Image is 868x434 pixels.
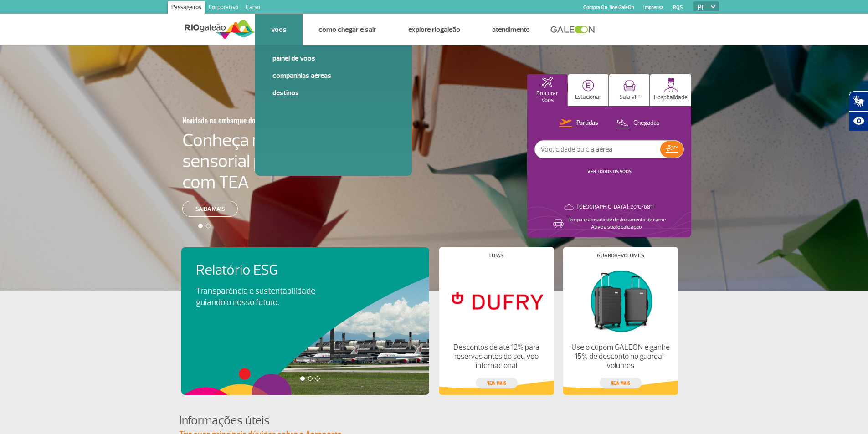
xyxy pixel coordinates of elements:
[532,90,563,104] p: Procurar Voos
[613,117,663,129] button: Chegadas
[619,94,640,101] p: Sala VIP
[633,119,660,128] p: Chegadas
[447,266,546,336] img: Lojas
[318,25,376,34] a: Como chegar e sair
[272,53,395,63] a: Painel de voos
[556,117,601,129] button: Partidas
[196,286,325,308] p: Transparência e sustentabilidade guiando o nosso futuro.
[489,253,503,258] h4: Lojas
[182,111,334,130] h3: Novidade no embarque doméstico
[196,262,341,279] h4: Relatório ESG
[577,204,654,211] p: [GEOGRAPHIC_DATA]: 20°C/68°F
[527,74,567,106] button: Procurar Voos
[570,266,670,336] img: Guarda-volumes
[535,141,660,158] input: Voo, cidade ou cia aérea
[182,130,379,193] h4: Conheça nossa sala sensorial para passageiros com TEA
[408,25,460,34] a: Explore RIOgaleão
[600,378,642,388] a: veja mais
[168,1,205,15] a: Passageiros
[623,80,636,92] img: vipRoom.svg
[643,5,664,10] a: Imprensa
[609,74,649,106] button: Sala VIP
[476,378,518,388] a: veja mais
[570,343,670,370] p: Use o cupom GALEON e ganhe 15% de desconto no guarda-volumes
[575,94,601,101] p: Estacionar
[196,262,415,308] a: Relatório ESGTransparência e sustentabilidade guiando o nosso futuro.
[585,168,634,175] button: VER TODOS OS VOOS
[542,77,553,88] img: airplaneHomeActive.svg
[272,88,395,98] a: Destinos
[650,74,691,106] button: Hospitalidade
[567,216,666,231] p: Tempo estimado de deslocamento de carro: Ative a sua localização
[587,168,632,174] a: VER TODOS OS VOOS
[576,119,598,128] p: Partidas
[583,5,634,10] a: Compra On-line GaleOn
[849,91,868,131] div: Plugin de acessibilidade da Hand Talk.
[447,343,546,370] p: Descontos de até 12% para reservas antes do seu voo internacional
[272,71,395,81] a: Companhias Aéreas
[242,1,264,15] a: Cargo
[492,25,530,34] a: Atendimento
[205,1,242,15] a: Corporativo
[673,5,683,10] a: RQS
[182,201,238,217] a: Saiba mais
[849,111,868,131] button: Abrir recursos assistivos.
[271,25,287,34] a: Voos
[179,412,689,429] h4: Informações úteis
[849,91,868,111] button: Abrir tradutor de língua de sinais.
[654,94,688,101] p: Hospitalidade
[568,74,608,106] button: Estacionar
[582,80,594,92] img: carParkingHome.svg
[597,253,644,258] h4: Guarda-volumes
[664,78,678,92] img: hospitality.svg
